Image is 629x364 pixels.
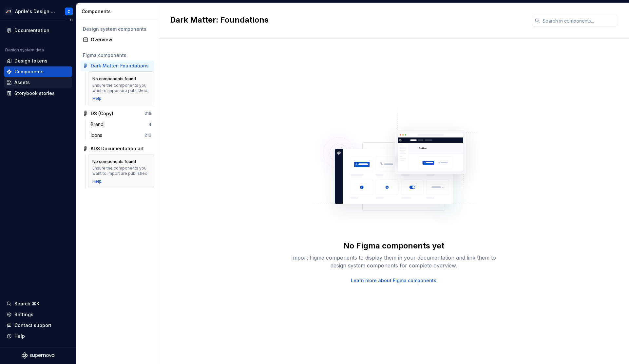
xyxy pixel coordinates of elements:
div: No Figma components yet [343,241,444,251]
h2: Dark Matter: Foundations [170,15,524,25]
a: Dark Matter: Foundations [80,61,154,71]
a: KDS Documentation art [80,143,154,154]
button: 🚀SAprile's Design SystemC [1,4,75,18]
input: Search in components... [540,15,617,27]
div: Assets [14,79,30,86]
a: Learn more about Figma components [351,277,436,284]
a: Assets [4,77,72,88]
div: 216 [144,111,151,116]
div: Documentation [14,27,49,34]
div: Search ⌘K [14,300,39,307]
a: Storybook stories [4,88,72,99]
div: Help [14,333,25,339]
div: DS (Copy) [91,110,113,117]
div: Design system components [83,26,151,32]
a: Overview [80,34,154,45]
div: Import Figma components to display them in your documentation and link them to design system comp... [289,254,499,269]
div: Components [82,8,155,15]
div: C [67,9,70,14]
div: Dark Matter: Foundations [91,63,149,69]
a: Settings [4,309,72,320]
div: 212 [144,133,151,138]
a: DS (Copy)216 [80,108,154,119]
div: Settings [14,311,33,318]
div: No components found [92,159,136,164]
svg: Supernova Logo [22,352,54,359]
div: 🚀S [5,8,12,15]
div: 4 [149,122,151,127]
div: Ensure the components you want to import are published. [92,83,150,93]
a: Help [92,96,102,101]
div: Icons [91,132,105,138]
div: Design tokens [14,58,48,64]
button: Search ⌘K [4,299,72,309]
div: Contact support [14,322,51,329]
a: Icons212 [88,130,154,140]
div: KDS Documentation art [91,145,144,152]
div: Ensure the components you want to import are published. [92,166,150,176]
a: Brand4 [88,119,154,130]
button: Collapse sidebar [67,15,76,25]
button: Help [4,331,72,341]
div: No components found [92,76,136,82]
div: Overview [91,36,151,43]
a: Components [4,66,72,77]
div: Components [14,68,44,75]
div: Design system data [5,47,44,53]
button: Contact support [4,320,72,331]
a: Help [92,179,102,184]
a: Design tokens [4,56,72,66]
div: Figma components [83,52,151,59]
div: Aprile's Design System [15,8,57,15]
a: Documentation [4,25,72,36]
div: Brand [91,121,106,128]
div: Storybook stories [14,90,55,97]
